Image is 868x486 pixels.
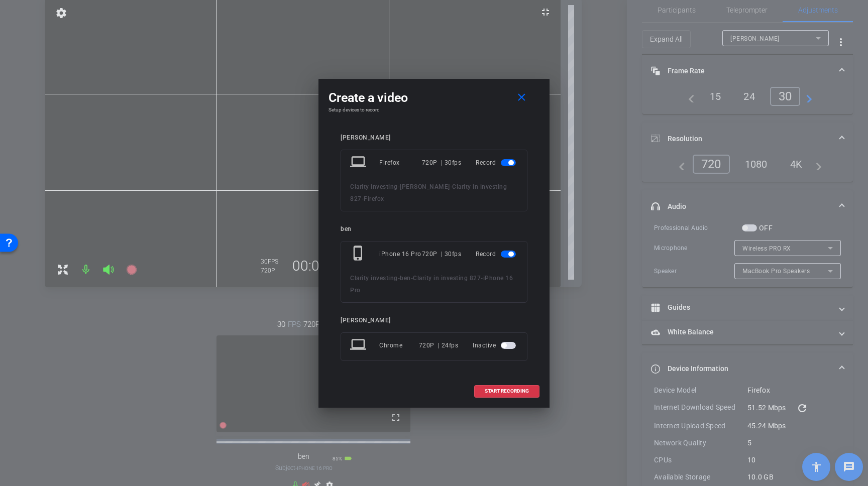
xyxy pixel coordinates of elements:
[341,134,527,142] div: [PERSON_NAME]
[481,275,483,282] span: -
[400,183,450,190] span: [PERSON_NAME]
[341,317,527,324] div: [PERSON_NAME]
[341,225,527,233] div: ben
[379,245,422,263] div: iPhone 16 Pro
[515,91,528,104] mat-icon: close
[398,183,400,190] span: -
[474,385,539,398] button: START RECORDING
[350,154,368,172] mat-icon: laptop
[379,336,419,354] div: Chrome
[350,275,513,294] span: iPhone 16 Pro
[473,336,518,354] div: Inactive
[350,245,368,263] mat-icon: phone_iphone
[364,195,384,202] span: Firefox
[413,275,481,282] span: Clarity in investing 827
[329,107,539,113] h4: Setup devices to record
[422,154,462,172] div: 720P | 30fps
[379,154,422,172] div: Firefox
[476,154,518,172] div: Record
[398,275,400,282] span: -
[422,245,462,263] div: 720P | 30fps
[411,275,413,282] span: -
[400,275,411,282] span: ben
[350,183,507,202] span: Clarity in investing 827
[362,195,364,202] span: -
[350,183,398,190] span: Clarity investing
[350,336,368,354] mat-icon: laptop
[485,389,529,394] span: START RECORDING
[419,336,459,354] div: 720P | 24fps
[350,275,398,282] span: Clarity investing
[450,183,453,190] span: -
[476,245,518,263] div: Record
[329,89,539,107] div: Create a video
